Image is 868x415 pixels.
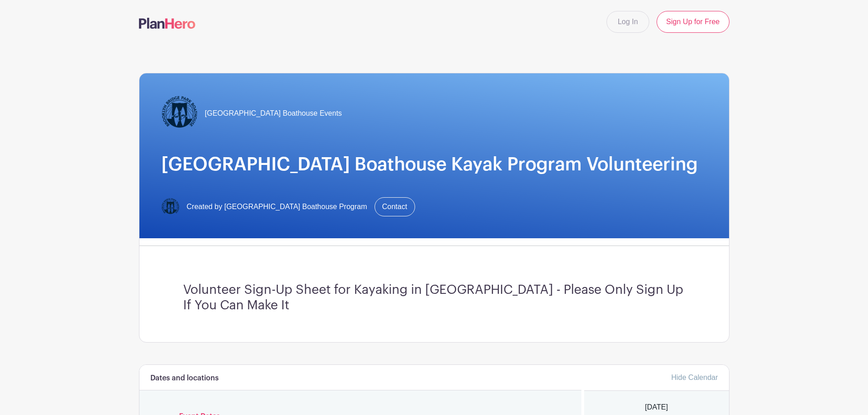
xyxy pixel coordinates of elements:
img: Logo-Title.png [161,198,180,216]
h6: Dates and locations [150,374,219,383]
a: Hide Calendar [671,374,718,381]
a: Contact [375,197,415,216]
a: Sign Up for Free [657,11,729,33]
span: [GEOGRAPHIC_DATA] Boathouse Events [205,108,342,119]
span: Created by [GEOGRAPHIC_DATA] Boathouse Program [187,201,367,212]
h1: [GEOGRAPHIC_DATA] Boathouse Kayak Program Volunteering [161,154,707,175]
img: logo-507f7623f17ff9eddc593b1ce0a138ce2505c220e1c5a4e2b4648c50719b7d32.svg [139,18,195,29]
img: Logo-Title.png [161,95,198,132]
span: [DATE] [645,402,668,413]
h3: Volunteer Sign-Up Sheet for Kayaking in [GEOGRAPHIC_DATA] - Please Only Sign Up If You Can Make It [183,282,685,313]
a: Log In [606,11,649,33]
